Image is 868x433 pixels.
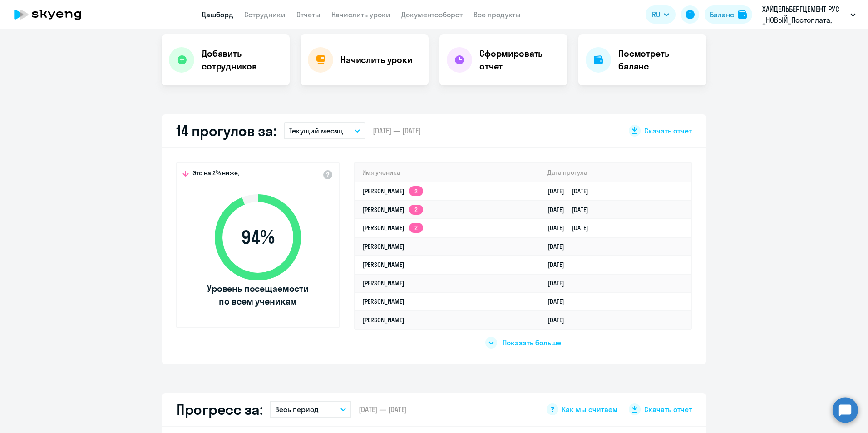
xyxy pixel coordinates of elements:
h2: 14 прогулов за: [176,122,276,140]
span: Уровень посещаемости по всем ученикам [206,282,310,308]
span: [DATE] — [DATE] [373,126,421,136]
button: Балансbalance [705,5,752,24]
h2: Прогресс за: [176,400,262,418]
span: Скачать отчет [644,126,692,136]
p: Весь период [275,404,319,415]
span: Это на 2% ниже, [192,169,239,180]
a: Отчеты [296,10,321,19]
span: RU [652,9,660,20]
span: [DATE] — [DATE] [359,404,407,414]
app-skyeng-badge: 2 [409,186,423,196]
span: Показать больше [503,338,561,348]
app-skyeng-badge: 2 [409,223,423,233]
a: [PERSON_NAME]2 [362,187,423,195]
p: ХАЙДЕЛЬБЕРГЦЕМЕНТ РУС _НОВЫЙ_Постоплата, ХАЙДЕЛЬБЕРГЦЕМЕНТ РУС, ООО [762,4,847,25]
app-skyeng-badge: 2 [409,205,423,215]
a: Дашборд [202,10,233,19]
button: RU [646,5,676,24]
a: [PERSON_NAME] [362,297,404,305]
img: balance [738,10,747,19]
a: [PERSON_NAME] [362,261,404,269]
a: [DATE] [547,242,572,251]
h4: Сформировать отчет [479,47,560,73]
h4: Начислить уроки [340,54,413,66]
a: Начислить уроки [331,10,390,19]
a: [PERSON_NAME] [362,242,404,251]
a: Все продукты [473,10,521,19]
button: Текущий месяц [284,122,365,139]
a: [PERSON_NAME] [362,279,404,287]
span: Как мы считаем [562,404,618,414]
a: Сотрудники [244,10,286,19]
a: [PERSON_NAME]2 [362,206,423,214]
a: Документооборот [401,10,463,19]
button: ХАЙДЕЛЬБЕРГЦЕМЕНТ РУС _НОВЫЙ_Постоплата, ХАЙДЕЛЬБЕРГЦЕМЕНТ РУС, ООО [758,4,860,25]
button: Весь период [270,401,351,418]
a: [DATE][DATE] [547,224,596,232]
div: Баланс [710,9,734,20]
a: [DATE] [547,297,572,305]
a: [DATE] [547,261,572,269]
a: [PERSON_NAME]2 [362,224,423,232]
span: Скачать отчет [644,404,692,414]
p: Текущий месяц [289,125,343,136]
a: [DATE][DATE] [547,206,596,214]
th: Имя ученика [355,163,540,182]
h4: Добавить сотрудников [202,47,282,73]
a: [DATE][DATE] [547,187,596,195]
span: 94 % [206,226,310,248]
a: [DATE] [547,316,572,324]
h4: Посмотреть баланс [618,47,699,73]
a: [DATE] [547,279,572,287]
th: Дата прогула [540,163,691,182]
a: [PERSON_NAME] [362,316,404,324]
